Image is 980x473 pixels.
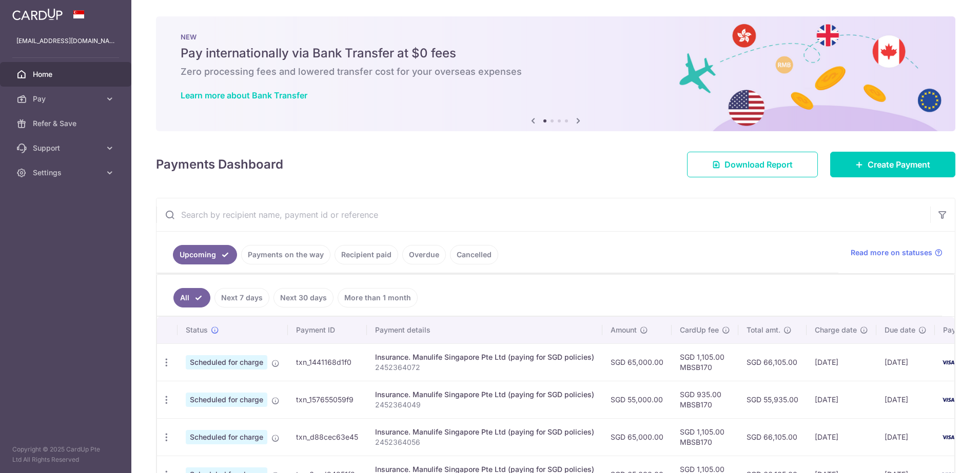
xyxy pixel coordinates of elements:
span: Read more on statuses [851,248,932,258]
span: Download Report [724,158,793,171]
span: Charge date [815,325,857,335]
a: Upcoming [173,245,237,264]
p: 2452364049 [375,400,594,410]
a: Download Report [687,152,818,177]
td: [DATE] [807,381,876,418]
iframe: Opens a widget where you can find more information [914,442,970,468]
a: Cancelled [450,245,498,264]
a: Overdue [402,245,446,264]
td: txn_d88cec63e45 [288,418,367,456]
td: SGD 66,105.00 [738,418,807,456]
a: Create Payment [830,152,955,177]
td: SGD 65,000.00 [602,418,672,456]
td: txn_1441168d1f0 [288,343,367,381]
td: [DATE] [807,343,876,381]
img: Bank Card [938,356,958,368]
a: Next 7 days [214,288,269,307]
div: Insurance. Manulife Singapore Pte Ltd (paying for SGD policies) [375,389,594,400]
a: Recipient paid [335,245,398,264]
span: Refer & Save [33,118,101,129]
a: Next 30 days [273,288,334,307]
span: Status [186,325,208,335]
td: [DATE] [876,381,935,418]
span: Scheduled for charge [186,393,267,407]
td: [DATE] [807,418,876,456]
span: CardUp fee [680,325,719,335]
a: Learn more about Bank Transfer [181,90,307,100]
td: SGD 55,935.00 [738,381,807,418]
p: 2452364072 [375,362,594,373]
p: [EMAIL_ADDRESS][DOMAIN_NAME] [16,36,115,46]
div: Insurance. Manulife Singapore Pte Ltd (paying for SGD policies) [375,427,594,437]
p: 2452364056 [375,437,594,447]
span: Due date [885,325,915,335]
img: Bank Card [938,394,958,406]
span: Home [33,69,101,79]
td: SGD 935.00 MBSB170 [672,381,738,418]
td: SGD 55,000.00 [602,381,672,418]
th: Payment ID [288,317,367,343]
h4: Payments Dashboard [156,155,283,174]
td: [DATE] [876,418,935,456]
span: Create Payment [868,158,930,171]
img: Bank Card [938,431,958,443]
span: Support [33,143,101,153]
td: SGD 1,105.00 MBSB170 [672,418,738,456]
span: Total amt. [747,325,780,335]
img: CardUp [12,8,63,20]
td: txn_157655059f9 [288,381,367,418]
span: Amount [611,325,637,335]
img: Bank transfer banner [156,16,955,131]
a: Payments on the way [241,245,330,264]
a: Read more on statuses [851,248,943,258]
a: More than 1 month [338,288,418,307]
td: SGD 1,105.00 MBSB170 [672,343,738,381]
h6: Zero processing fees and lowered transfer cost for your overseas expenses [181,66,931,78]
span: Scheduled for charge [186,355,267,369]
th: Payment details [367,317,602,343]
a: All [173,288,210,307]
div: Insurance. Manulife Singapore Pte Ltd (paying for SGD policies) [375,352,594,362]
td: SGD 66,105.00 [738,343,807,381]
p: NEW [181,33,931,41]
span: Settings [33,168,101,178]
span: Pay [33,94,101,104]
td: [DATE] [876,343,935,381]
input: Search by recipient name, payment id or reference [156,198,930,231]
span: Scheduled for charge [186,430,267,444]
h5: Pay internationally via Bank Transfer at $0 fees [181,45,931,61]
td: SGD 65,000.00 [602,343,672,381]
